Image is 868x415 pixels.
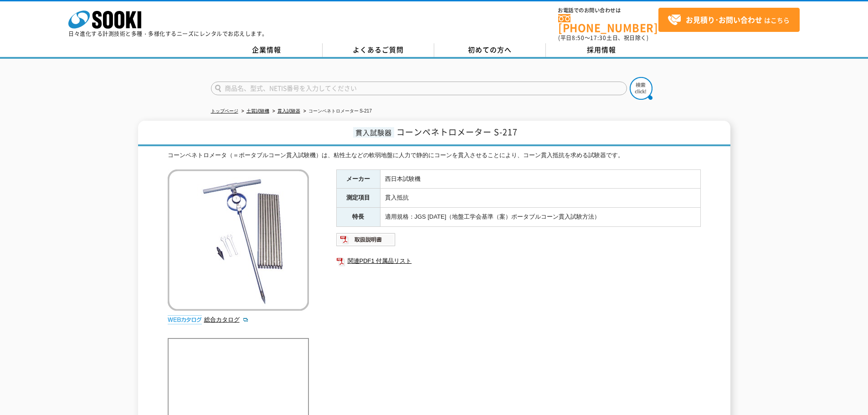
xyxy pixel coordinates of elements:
[247,108,269,113] a: 土質試験機
[336,255,701,267] a: 関連PDF1 付属品リスト
[204,316,249,323] a: 総合カタログ
[68,31,268,36] p: 日々進化する計測技術と多種・多様化するニーズにレンタルでお応えします。
[546,43,657,57] a: 採用情報
[336,238,396,245] a: 取扱説明書
[630,77,652,100] img: btn_search.png
[434,43,546,57] a: 初めての方へ
[668,13,790,27] span: はこちら
[353,127,394,138] span: 貫入試験器
[380,208,700,227] td: 適用規格：JGS [DATE]（地盤工学会基準（案）ポータブルコーン貫入試験方法）
[336,232,396,247] img: 取扱説明書
[336,169,380,189] th: メーカー
[211,108,238,113] a: トップページ
[168,169,309,311] img: コーンペネトロメーター S-217
[590,34,606,42] span: 17:30
[558,14,658,33] a: [PHONE_NUMBER]
[380,189,700,208] td: 貫入抵抗
[572,34,585,42] span: 8:50
[686,14,762,25] strong: お見積り･お問い合わせ
[396,126,518,138] span: コーンペネトロメーター S-217
[558,34,648,42] span: (平日 ～ 土日、祝日除く)
[168,151,701,160] div: コーンペネトロメータ（＝ポータブルコーン貫入試験機）は、粘性土などの軟弱地盤に人力で静的にコーンを貫入させることにより、コーン貫入抵抗を求める試験器です。
[336,208,380,227] th: 特長
[558,8,658,13] span: お電話でのお問い合わせは
[323,43,434,57] a: よくあるご質問
[468,45,512,55] span: 初めての方へ
[277,108,300,113] a: 貫入試験器
[211,43,323,57] a: 企業情報
[302,107,372,116] li: コーンペネトロメーター S-217
[168,315,202,324] img: webカタログ
[336,189,380,208] th: 測定項目
[658,8,800,32] a: お見積り･お問い合わせはこちら
[211,82,627,95] input: 商品名、型式、NETIS番号を入力してください
[380,169,700,189] td: 西日本試験機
